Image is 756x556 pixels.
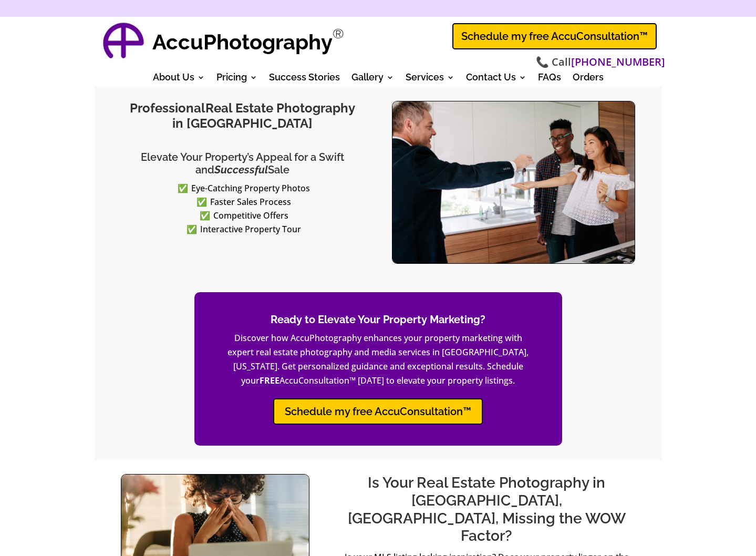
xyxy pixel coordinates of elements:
a: Pricing [216,74,257,85]
a: Services [406,74,454,85]
a: [PHONE_NUMBER] [571,55,665,70]
em: Successful [214,163,268,176]
h2: Ready to Elevate Your Property Marketing? [226,313,531,331]
a: Schedule my free AccuConsultation™ [452,23,657,49]
sup: Registered Trademark [333,26,344,42]
a: AccuPhotography Logo - Professional Real Estate Photography and Media Services in Dallas, Texas [100,19,147,67]
span: Is Your Real Estate Photography in [GEOGRAPHIC_DATA], [GEOGRAPHIC_DATA], Missing the WOW Factor? [348,474,626,544]
li: Competitive Offers [129,209,364,222]
li: Interactive Property Tour [129,222,364,236]
img: Professional-Real-Estate-Photography-Dallas-Fort-Worth-Realtor-Keys-Buyer [392,101,635,263]
img: AccuPhotography [100,19,147,67]
li: Eye-Catching Property Photos [129,181,364,195]
h1: Professional [121,101,364,137]
a: Schedule my free AccuConsultation™ [273,398,483,425]
h2: Elevate Your Property’s Appeal for a Swift and Sale [121,151,364,181]
a: FAQs [538,74,561,85]
li: Faster Sales Process [129,195,364,209]
a: Gallery [351,74,394,85]
a: Success Stories [269,74,340,85]
p: Discover how AccuPhotography enhances your property marketing with expert real estate photography... [226,331,531,388]
strong: AccuPhotography [152,29,333,54]
strong: FREE [260,375,279,386]
span: Real Estate Photography [205,100,355,116]
span: in [GEOGRAPHIC_DATA] [172,116,313,131]
iframe: Widget - Botsonic [535,186,756,556]
a: Orders [573,74,604,85]
a: About Us [153,74,205,85]
a: Contact Us [466,74,526,85]
span: 📞 Call [536,55,665,70]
